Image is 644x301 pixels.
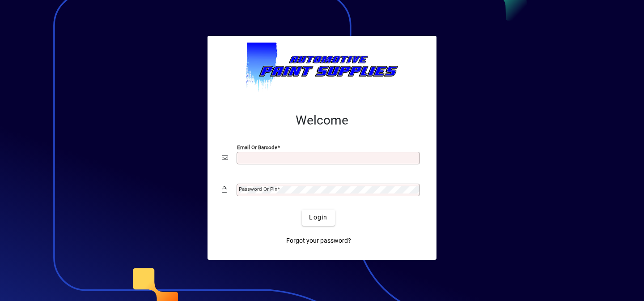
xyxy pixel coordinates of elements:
[286,236,351,245] span: Forgot your password?
[283,233,355,249] a: Forgot your password?
[239,186,277,192] mat-label: Password or Pin
[302,210,335,226] button: Login
[222,113,422,128] h2: Welcome
[237,144,277,150] mat-label: Email or Barcode
[309,213,327,222] span: Login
